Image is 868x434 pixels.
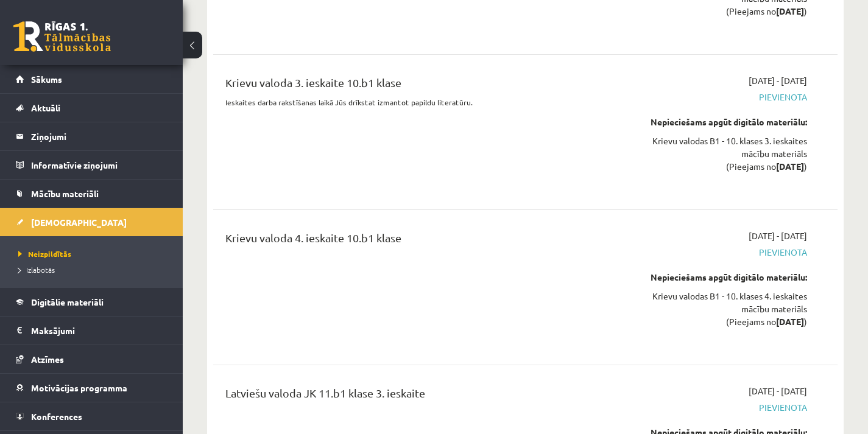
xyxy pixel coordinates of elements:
[31,188,99,199] span: Mācību materiāli
[31,102,60,113] span: Aktuāli
[225,97,607,108] p: Ieskaites darba rakstīšanas laikā Jūs drīkstat izmantot papildu literatūru.
[16,151,168,179] a: Informatīvie ziņojumi
[16,402,168,430] a: Konferences
[31,317,168,345] legend: Maksājumi
[16,345,168,373] a: Atzīmes
[31,296,104,307] span: Digitālie materiāli
[626,116,807,128] div: Nepieciešams apgūt digitālo materiālu:
[31,382,127,393] span: Motivācijas programma
[16,317,168,345] a: Maksājumi
[13,21,111,52] a: Rīgas 1. Tālmācības vidusskola
[18,249,71,259] span: Neizpildītās
[31,411,82,422] span: Konferences
[225,74,607,97] div: Krievu valoda 3. ieskaite 10.b1 klase
[776,161,804,172] strong: [DATE]
[16,288,168,316] a: Digitālie materiāli
[16,374,168,402] a: Motivācijas programma
[749,74,807,87] span: [DATE] - [DATE]
[626,91,807,103] span: Pievienota
[626,290,807,328] div: Krievu valodas B1 - 10. klases 4. ieskaites mācību materiāls (Pieejams no )
[16,122,168,150] a: Ziņojumi
[225,385,607,407] div: Latviešu valoda JK 11.b1 klase 3. ieskaite
[776,316,804,327] strong: [DATE]
[31,354,64,365] span: Atzīmes
[626,135,807,173] div: Krievu valodas B1 - 10. klases 3. ieskaites mācību materiāls (Pieejams no )
[18,264,171,275] a: Izlabotās
[16,65,168,93] a: Sākums
[626,246,807,259] span: Pievienota
[18,248,171,259] a: Neizpildītās
[776,5,804,16] strong: [DATE]
[749,229,807,242] span: [DATE] - [DATE]
[31,217,127,228] span: [DEMOGRAPHIC_DATA]
[16,94,168,122] a: Aktuāli
[225,229,607,252] div: Krievu valoda 4. ieskaite 10.b1 klase
[626,271,807,284] div: Nepieciešams apgūt digitālo materiālu:
[31,122,168,150] legend: Ziņojumi
[16,180,168,208] a: Mācību materiāli
[31,151,168,179] legend: Informatīvie ziņojumi
[31,74,62,85] span: Sākums
[16,208,168,236] a: [DEMOGRAPHIC_DATA]
[749,385,807,397] span: [DATE] - [DATE]
[626,401,807,414] span: Pievienota
[18,265,55,275] span: Izlabotās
